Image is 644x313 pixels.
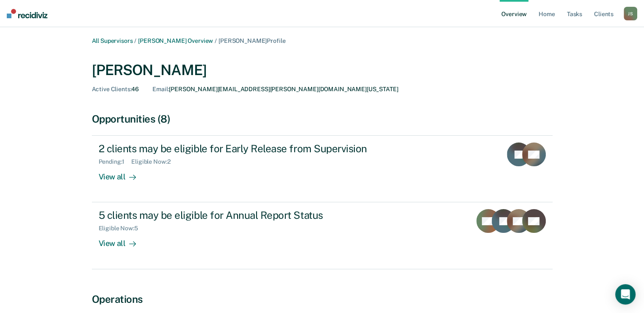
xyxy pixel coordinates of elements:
[624,7,637,20] button: JS
[99,232,146,249] div: View all
[7,9,47,18] img: Recidiviz
[213,37,218,44] span: /
[152,86,169,92] span: Email :
[624,7,637,20] div: J S
[131,158,177,165] div: Eligible Now : 2
[92,86,132,92] span: Active Clients :
[615,284,636,305] div: Open Intercom Messenger
[152,86,398,93] div: [PERSON_NAME][EMAIL_ADDRESS][PERSON_NAME][DOMAIN_NAME][US_STATE]
[92,135,553,202] a: 2 clients may be eligible for Early Release from SupervisionPending:1Eligible Now:2View all
[99,143,396,155] div: 2 clients may be eligible for Early Release from Supervision
[138,37,213,44] a: [PERSON_NAME] Overview
[133,37,138,44] span: /
[99,225,145,232] div: Eligible Now : 5
[92,293,553,305] div: Operations
[92,86,139,93] div: 46
[99,158,132,165] div: Pending : 1
[92,202,553,269] a: 5 clients may be eligible for Annual Report StatusEligible Now:5View all
[92,113,553,125] div: Opportunities (8)
[99,165,146,182] div: View all
[99,209,396,221] div: 5 clients may be eligible for Annual Report Status
[92,37,133,44] a: All Supervisors
[218,37,285,44] span: [PERSON_NAME] Profile
[92,61,553,79] div: [PERSON_NAME]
